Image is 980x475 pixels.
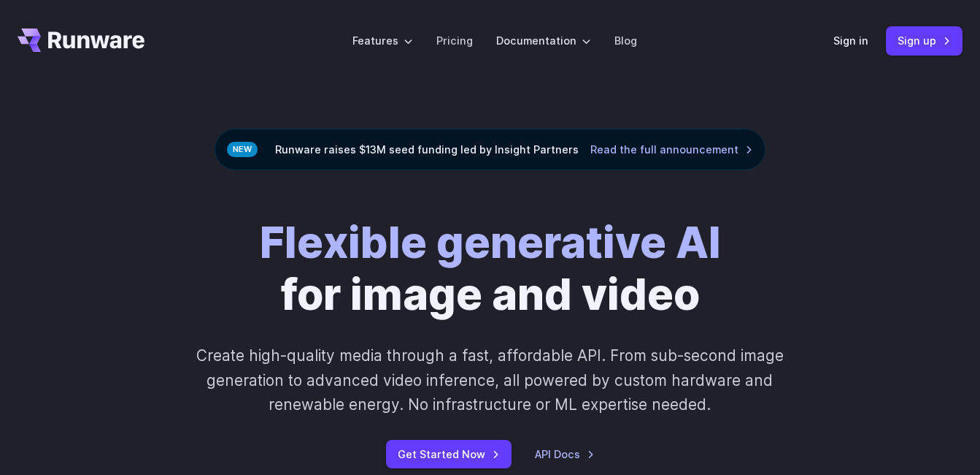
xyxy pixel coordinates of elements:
[496,32,591,49] label: Documentation
[614,32,637,49] a: Blog
[260,216,721,268] strong: Flexible generative AI
[886,26,962,55] a: Sign up
[18,28,144,52] a: Go to /
[260,217,721,320] h1: for image and video
[590,141,753,158] a: Read the full announcement
[352,32,413,49] label: Features
[188,343,792,417] p: Create high-quality media through a fast, affordable API. From sub-second image generation to adv...
[436,32,473,49] a: Pricing
[535,446,595,463] a: API Docs
[386,440,512,468] a: Get Started Now
[833,32,868,49] a: Sign in
[215,129,765,170] div: Runware raises $13M seed funding led by Insight Partners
